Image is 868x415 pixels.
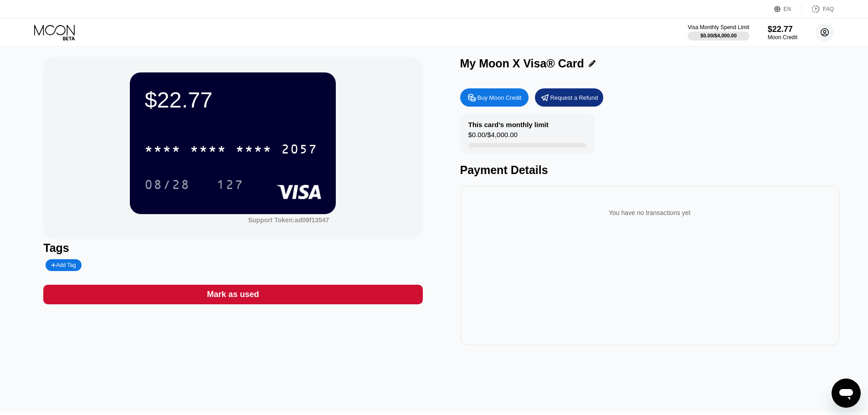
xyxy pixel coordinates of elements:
[700,33,737,38] div: $0.00 / $4,000.00
[216,179,244,193] div: 127
[832,379,861,408] iframe: Button to launch messaging window
[43,241,422,255] div: Tags
[768,34,797,41] div: Moon Credit
[210,173,251,196] div: 127
[207,289,259,300] div: Mark as used
[46,259,81,271] div: Add Tag
[43,285,422,304] div: Mark as used
[248,216,329,224] div: Support Token: ad09f13547
[467,200,832,225] div: You have no transactions yet
[478,94,522,102] div: Buy Moon Credit
[768,25,797,34] div: $22.77
[460,57,584,70] div: My Moon X Visa® Card
[802,5,834,14] div: FAQ
[535,88,603,107] div: Request a Refund
[688,24,749,31] div: Visa Monthly Spend Limit
[468,131,518,143] div: $0.00 / $4,000.00
[144,87,321,113] div: $22.77
[823,6,834,12] div: FAQ
[774,5,802,14] div: EN
[784,6,791,12] div: EN
[550,94,598,102] div: Request a Refund
[248,216,329,224] div: Support Token:ad09f13547
[281,143,318,158] div: 2057
[460,164,839,177] div: Payment Details
[460,88,529,107] div: Buy Moon Credit
[144,179,190,193] div: 08/28
[768,25,797,41] div: $22.77Moon Credit
[51,262,76,268] div: Add Tag
[468,121,549,128] div: This card’s monthly limit
[138,173,197,196] div: 08/28
[688,24,749,41] div: Visa Monthly Spend Limit$0.00/$4,000.00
